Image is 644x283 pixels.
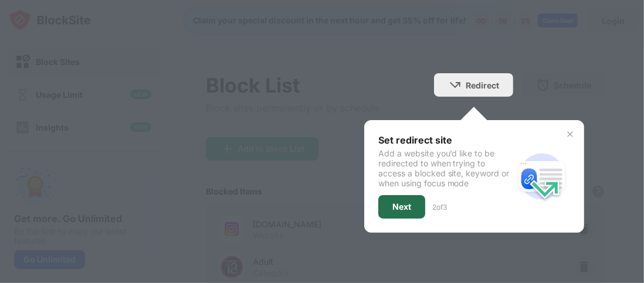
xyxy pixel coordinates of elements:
[466,80,499,90] div: Redirect
[392,202,411,212] div: Next
[565,129,575,139] img: x-button.svg
[378,134,514,146] div: Set redirect site
[514,148,570,204] img: redirect.svg
[432,203,447,212] div: 2 of 3
[378,148,514,188] div: Add a website you’d like to be redirected to when trying to access a blocked site, keyword or whe...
